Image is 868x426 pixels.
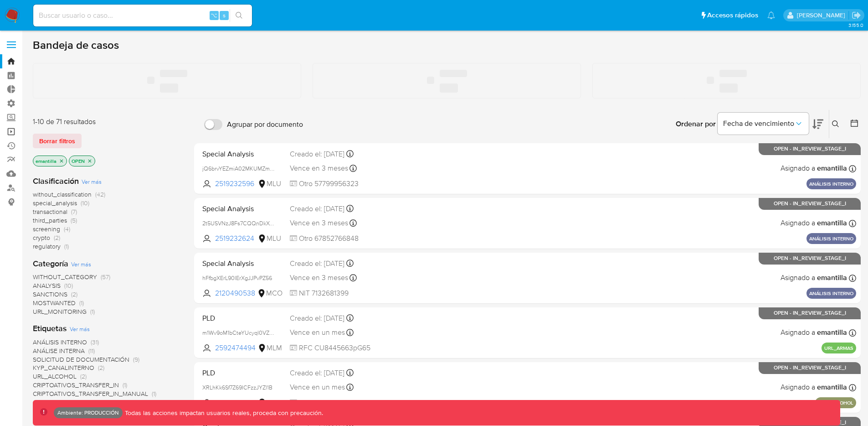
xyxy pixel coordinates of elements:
[852,10,861,20] a: Salir
[123,409,323,417] p: Todas las acciones impactan usuarios reales, proceda con precaución.
[211,11,217,20] span: ⌥
[223,11,226,20] span: s
[33,10,252,21] input: Buscar usuario o caso...
[57,411,119,415] p: Ambiente: PRODUCCIÓN
[707,10,758,20] span: Accesos rápidos
[230,9,248,22] button: search-icon
[767,11,775,19] a: Notificaciones
[797,11,848,20] p: elkin.mantilla@mercadolibre.com.co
